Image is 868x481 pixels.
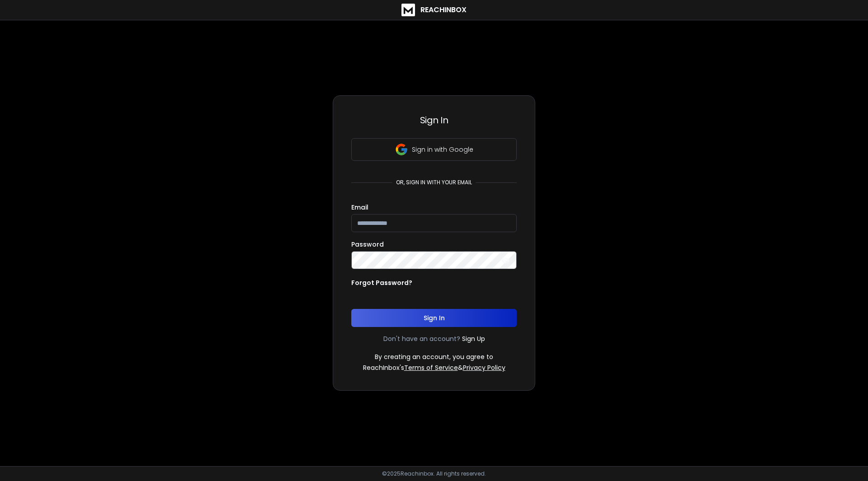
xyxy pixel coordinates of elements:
[351,309,517,327] button: Sign In
[351,241,384,248] label: Password
[463,363,505,372] a: Privacy Policy
[420,5,467,15] h1: ReachInbox
[351,114,517,126] h3: Sign In
[351,278,412,287] p: Forgot Password?
[351,138,517,161] button: Sign in with Google
[404,363,458,372] a: Terms of Service
[392,179,476,186] p: or, sign in with your email
[351,204,368,210] label: Email
[462,334,485,343] a: Sign Up
[375,352,493,361] p: By creating an account, you agree to
[401,4,415,16] img: logo
[412,145,473,154] p: Sign in with Google
[401,4,467,16] a: ReachInbox
[383,334,460,343] p: Don't have an account?
[363,363,505,372] p: ReachInbox's &
[382,470,486,477] p: © 2025 Reachinbox. All rights reserved.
